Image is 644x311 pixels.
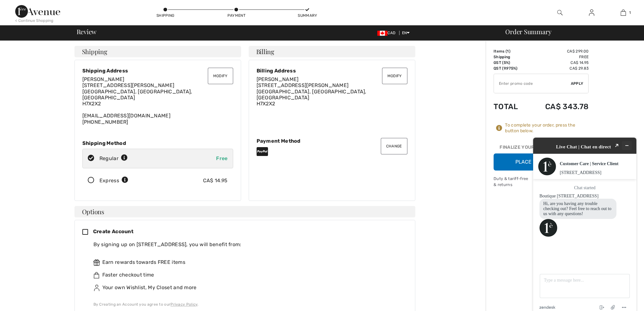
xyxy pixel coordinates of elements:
[494,153,589,171] button: Place Your Order
[82,76,124,82] span: [PERSON_NAME]
[99,177,128,184] div: Express
[494,48,528,54] td: Items ( )
[256,48,274,55] span: Billing
[14,4,27,10] span: Chat
[528,60,589,65] td: CA$ 14.95
[528,54,589,60] td: Free
[528,96,589,117] td: CA$ 343.78
[82,48,107,55] span: Shipping
[494,176,589,188] div: Duty & tariff-free | Uninterrupted shipping & returns
[156,13,175,18] div: Shipping
[93,174,104,181] button: Menu
[257,68,407,74] div: Billing Address
[507,49,509,53] span: 1
[528,48,589,54] td: CA$ 299.00
[82,140,233,146] div: Shipping Method
[203,177,228,184] div: CA$ 14.95
[74,206,415,217] h4: Options
[82,82,192,107] span: [STREET_ADDRESS][PERSON_NAME] [GEOGRAPHIC_DATA], [GEOGRAPHIC_DATA], [GEOGRAPHIC_DATA] H7X2X2
[498,28,640,35] div: Order Summary
[382,68,407,84] button: Modify
[227,13,246,18] div: Payment
[494,74,571,93] input: Promo code
[15,18,54,23] div: < Continue Shopping
[608,9,639,16] a: 1
[494,60,528,65] td: GST (5%)
[257,76,299,82] span: [PERSON_NAME]
[298,13,317,18] div: Summary
[216,155,227,161] span: Free
[494,144,589,153] div: Finalize Your Order with PayPal
[571,81,583,86] span: Apply
[505,122,589,134] div: To complete your order, press the button below.
[93,258,402,266] div: Earn rewards towards FREE items
[82,76,233,125] div: [EMAIL_ADDRESS][DOMAIN_NAME] [PHONE_NUMBER]
[93,284,402,291] div: Your own Wishlist, My Closet and more
[377,31,398,35] span: CAD
[93,259,100,266] img: rewards.svg
[381,138,407,154] button: Change
[93,272,100,278] img: faster.svg
[528,65,589,71] td: CA$ 29.83
[589,9,594,16] img: My Info
[93,302,402,307] div: By Creating an Account you agree to our .
[494,65,528,71] td: QST (9.975%)
[629,10,631,16] span: 1
[93,285,100,291] img: ownWishlist.svg
[99,155,128,162] div: Regular
[71,174,81,181] button: End chat
[170,302,197,307] a: Privacy Policy
[584,9,599,17] a: Sign In
[402,31,410,35] span: EN
[93,241,402,248] div: By signing up on [STREET_ADDRESS], you will benefit from:
[77,28,97,35] span: Review
[557,9,563,16] img: search the website
[377,31,387,36] img: Canadian Dollar
[82,68,233,74] div: Shipping Address
[15,5,60,18] img: 1ère Avenue
[621,9,626,16] img: My Bag
[257,138,407,144] div: Payment Method
[494,54,528,60] td: Shipping
[93,228,133,234] span: Create Account
[93,271,402,279] div: Faster checkout time
[494,96,528,117] td: Total
[208,68,233,84] button: Modify
[82,173,92,182] button: Attach file
[257,82,367,107] span: [STREET_ADDRESS][PERSON_NAME] [GEOGRAPHIC_DATA], [GEOGRAPHIC_DATA], [GEOGRAPHIC_DATA] H7X2X2
[526,130,644,311] iframe: Find more information here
